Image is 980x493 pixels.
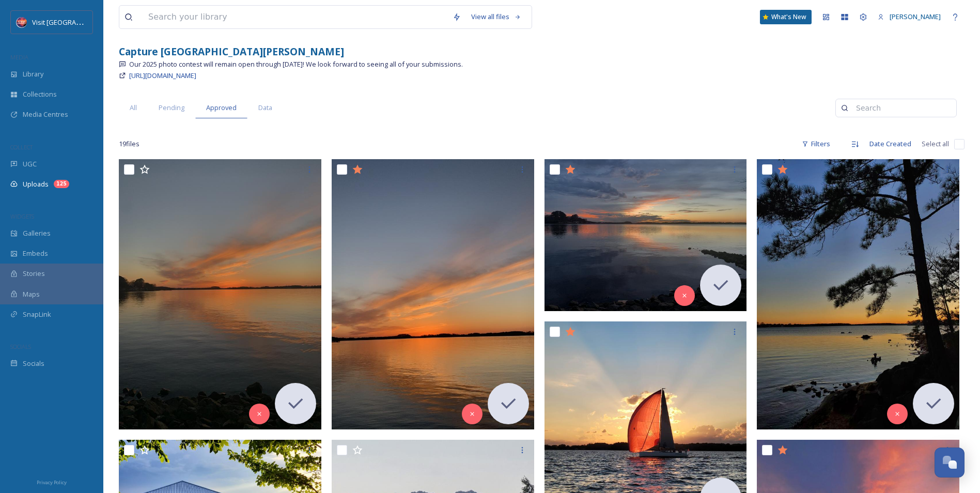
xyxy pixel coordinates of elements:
[23,359,44,368] span: Socials
[130,103,137,113] span: All
[851,98,951,118] input: Search
[119,159,321,429] img: ext_1756738685.398748_Carsonasharawy@gmail.com-IMG_1919.jpeg
[10,143,33,151] span: COLLECT
[258,103,272,113] span: Data
[332,159,534,429] img: ext_1756738685.351101_Carsonasharawy@gmail.com-IMG_1917.jpeg
[935,448,965,477] button: Open Chat
[206,103,237,113] span: Approved
[129,59,463,69] span: Our 2025 photo contest will remain open through [DATE]! We look forward to seeing all of your sub...
[890,12,941,21] span: [PERSON_NAME]
[37,479,67,486] span: Privacy Policy
[873,7,946,27] a: [PERSON_NAME]
[54,180,69,188] div: 125
[23,110,68,119] span: Media Centres
[23,159,37,169] span: UGC
[10,212,34,220] span: WIDGETS
[17,17,27,27] img: Logo%20Image.png
[23,310,51,319] span: SnapLink
[10,53,28,61] span: MEDIA
[797,134,835,154] div: Filters
[545,159,747,311] img: ext_1756738685.304459_Carsonasharawy@gmail.com-IMG_1855.jpeg
[23,249,48,258] span: Embeds
[10,343,31,350] span: SOCIALS
[23,69,43,79] span: Library
[23,89,57,99] span: Collections
[760,10,812,24] a: What's New
[23,269,45,279] span: Stories
[864,134,916,154] div: Date Created
[159,103,184,113] span: Pending
[922,139,949,149] span: Select all
[119,44,344,58] strong: Capture [GEOGRAPHIC_DATA][PERSON_NAME]
[37,475,67,488] a: Privacy Policy
[129,69,196,82] a: [URL][DOMAIN_NAME]
[466,7,526,27] a: View all files
[143,6,447,28] input: Search your library
[32,17,163,27] span: Visit [GEOGRAPHIC_DATA][PERSON_NAME]
[23,228,51,238] span: Galleries
[757,159,959,429] img: ext_1756699073.0583_jcee14@gmail.com-20230120_173652.jpg
[23,179,49,189] span: Uploads
[23,289,40,299] span: Maps
[119,139,139,149] span: 19 file s
[129,71,196,80] span: [URL][DOMAIN_NAME]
